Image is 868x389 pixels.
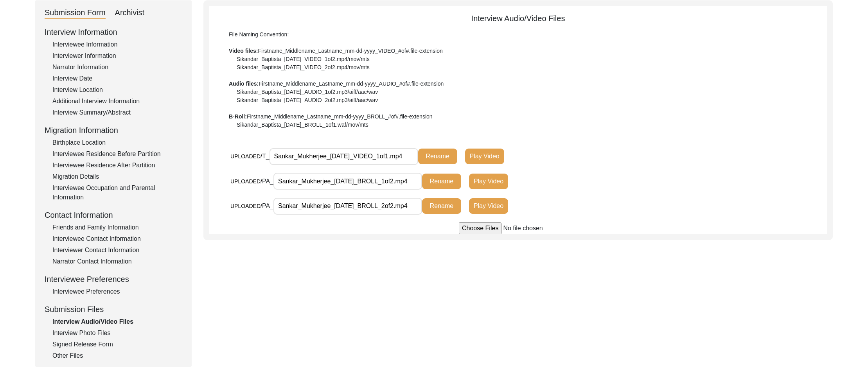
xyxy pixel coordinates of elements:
[52,257,182,266] div: Narrator Contact Information
[422,174,461,189] button: Rename
[115,7,145,19] div: Archivist
[52,138,182,147] div: Birthplace Location
[229,31,289,38] span: File Naming Convention:
[45,124,182,136] div: Migration Information
[52,51,182,61] div: Interviewer Information
[230,153,262,160] span: UPLOADED/
[52,40,182,49] div: Interviewee Information
[52,161,182,170] div: Interviewee Residence After Partition
[262,178,273,185] span: PA_
[52,97,182,106] div: Additional Interview Information
[465,149,504,164] button: Play Video
[209,13,827,129] div: Interview Audio/Video Files
[45,303,182,315] div: Submission Files
[52,85,182,95] div: Interview Location
[52,317,182,326] div: Interview Audio/Video Files
[229,113,247,120] b: B-Roll:
[45,26,182,38] div: Interview Information
[418,149,457,164] button: Rename
[229,30,807,129] div: Firstname_Middlename_Lastname_mm-dd-yyyy_VIDEO_#of#.file-extension Sikandar_Baptista_[DATE]_VIDEO...
[52,340,182,349] div: Signed Release Form
[230,203,262,209] span: UPLOADED/
[52,172,182,181] div: Migration Details
[229,81,259,87] b: Audio files:
[230,178,262,185] span: UPLOADED/
[52,246,182,255] div: Interviewer Contact Information
[469,198,508,214] button: Play Video
[45,273,182,285] div: Interviewee Preferences
[422,198,461,214] button: Rename
[52,223,182,232] div: Friends and Family Information
[229,48,258,54] b: Video files:
[52,149,182,159] div: Interviewee Residence Before Partition
[45,7,106,19] div: Submission Form
[52,351,182,360] div: Other Files
[52,74,182,83] div: Interview Date
[262,203,273,209] span: PA_
[469,174,508,189] button: Play Video
[52,183,182,202] div: Interviewee Occupation and Parental Information
[262,153,270,160] span: T_
[52,287,182,296] div: Interviewee Preferences
[52,328,182,338] div: Interview Photo Files
[52,63,182,72] div: Narrator Information
[52,108,182,117] div: Interview Summary/Abstract
[52,234,182,244] div: Interviewee Contact Information
[45,209,182,221] div: Contact Information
